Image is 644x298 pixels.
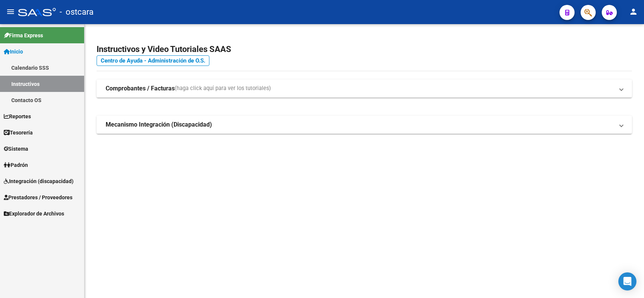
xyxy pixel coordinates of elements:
[97,55,209,66] a: Centro de Ayuda - Administración de O.S.
[4,161,28,169] span: Padrón
[4,31,43,40] span: Firma Express
[106,121,212,129] strong: Mecanismo Integración (Discapacidad)
[4,145,28,153] span: Sistema
[4,193,72,202] span: Prestadores / Proveedores
[60,4,94,20] span: - ostcara
[4,47,23,56] span: Inicio
[97,116,632,134] mat-expansion-panel-header: Mecanismo Integración (Discapacidad)
[106,84,175,93] strong: Comprobantes / Facturas
[4,177,74,185] span: Integración (discapacidad)
[97,42,632,57] h2: Instructivos y Video Tutoriales SAAS
[6,7,15,16] mat-icon: menu
[618,272,636,290] div: Open Intercom Messenger
[629,7,638,16] mat-icon: person
[97,79,632,98] mat-expansion-panel-header: Comprobantes / Facturas(haga click aquí para ver los tutoriales)
[175,84,271,93] span: (haga click aquí para ver los tutoriales)
[4,128,33,137] span: Tesorería
[4,112,31,121] span: Reportes
[4,209,64,218] span: Explorador de Archivos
